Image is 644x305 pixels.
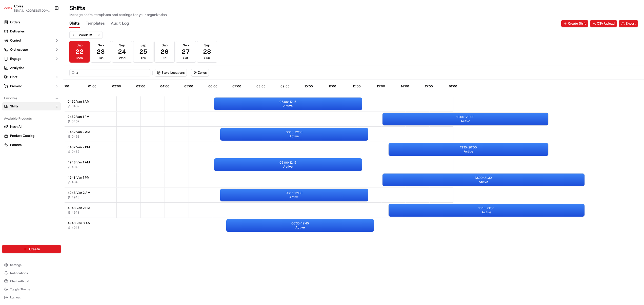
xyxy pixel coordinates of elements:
span: 4948 Van 1 PM [68,176,90,180]
span: Sep [183,43,189,48]
button: Store Locations [155,69,187,77]
button: Create [2,245,61,253]
span: 4948 [72,180,79,184]
a: 📗Knowledge Base [3,72,41,81]
button: Control [2,36,61,45]
span: Nash AI [10,124,22,129]
span: Promise [10,84,22,88]
span: Active [464,149,473,154]
a: Orders [2,18,61,26]
span: Active [461,119,470,123]
span: Active [295,225,305,230]
span: 25 [139,48,147,56]
span: Active [289,195,299,199]
span: 27 [182,48,190,56]
span: 16:00 [449,84,457,88]
span: Product Catalog [10,134,34,138]
span: Create [29,246,40,252]
img: 1736555255976-a54dd68f-1ca7-489b-9aae-adbdc363a1c4 [5,49,14,58]
button: Previous week [70,31,77,39]
button: Coles [14,4,23,9]
span: Sep [98,43,104,48]
span: 4948 Van 2 AM [68,191,90,195]
span: Sep [119,43,125,48]
button: Audit Log [111,19,129,28]
span: Orders [10,20,20,25]
button: Orchestrate [2,46,61,54]
span: Active [482,210,491,214]
span: 15:00 [425,84,433,88]
span: 0462 [72,150,79,154]
span: Pylon [50,86,61,90]
p: Welcome 👋 [5,21,92,29]
span: Sat [183,56,188,60]
span: Active [283,165,293,169]
button: 0462 [68,119,79,123]
button: Returns [2,141,61,149]
span: Control [10,38,21,43]
span: 00:00 [60,84,69,88]
span: Sun [204,56,210,60]
div: Week 39 [79,32,93,37]
button: 0462 [68,104,79,108]
span: Sep [162,43,168,48]
span: 11:00 [329,84,336,88]
button: ColesColes[EMAIL_ADDRESS][DOMAIN_NAME] [2,2,52,14]
span: 08:00 [256,84,266,88]
button: Create Shift [561,20,588,27]
button: Sep26Fri [154,41,175,63]
span: Knowledge Base [10,74,39,79]
a: Powered byPylon [36,86,61,90]
button: Sep22Mon [69,41,90,63]
span: 0462 [72,104,79,108]
p: 06:00 - 12:15 [279,161,296,165]
button: 4948 [68,165,79,169]
span: 4948 Van 1 AM [68,160,90,164]
span: 4948 [72,211,79,215]
span: Thu [140,56,146,60]
button: Fleet [2,73,61,81]
div: Favorites [2,94,61,102]
span: 26 [160,48,169,56]
span: Settings [10,263,22,267]
span: 23 [97,48,105,56]
span: Sep [204,43,210,48]
a: Deliveries [2,27,61,35]
span: Fleet [10,75,17,79]
a: Product Catalog [4,134,59,138]
span: Active [283,104,293,108]
p: Manage shifts, templates and settings for your organization [69,12,167,17]
span: 09:00 [280,84,290,88]
span: 0462 [72,119,79,123]
span: 22 [75,48,84,56]
span: 28 [203,48,211,56]
span: 4948 Van 2 PM [68,206,90,210]
span: 0462 Van 1 PM [68,115,89,119]
button: 4948 [68,211,79,215]
span: 06:00 [208,84,217,88]
p: 06:15 - 12:30 [286,191,303,195]
p: 13:15 - 20:00 [460,145,477,149]
button: Toggle Theme [2,286,61,293]
a: Shifts [4,104,53,109]
span: 4948 [72,226,79,230]
button: Settings [2,261,61,269]
input: Got a question? Start typing here... [13,33,91,38]
button: Sep24Wed [112,41,132,63]
button: CSV Upload [590,20,617,27]
p: 13:15 - 21:30 [478,206,494,210]
button: Chat with us! [2,278,61,285]
img: Nash [5,5,15,15]
span: Wed [119,56,126,60]
div: We're available if you need us! [17,54,64,58]
p: 13:00 - 21:30 [475,176,492,180]
span: 13:00 [377,84,385,88]
button: 4948 [68,180,79,184]
div: Available Products [2,115,61,123]
button: Sep27Sat [176,41,196,63]
button: Start new chat [86,50,92,56]
button: 4948 [68,226,79,230]
span: Engage [10,56,21,61]
span: 4948 [72,165,79,169]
